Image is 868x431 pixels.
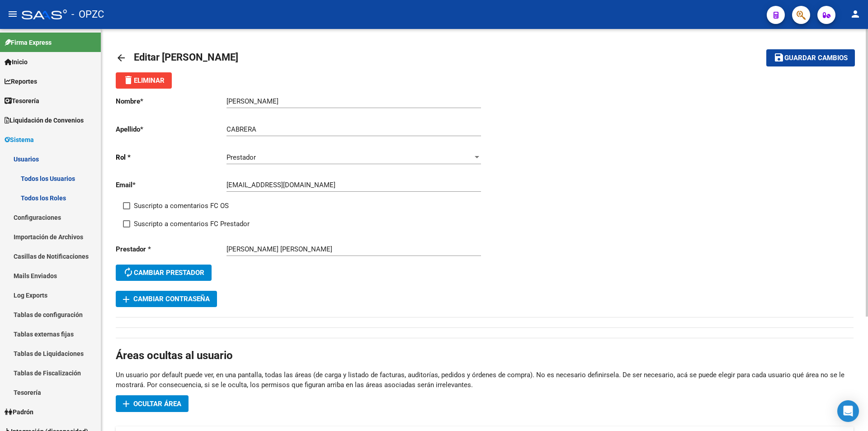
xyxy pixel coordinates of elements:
[116,52,127,63] mat-icon: arrow_back
[123,295,210,303] span: Cambiar Contraseña
[116,72,172,89] button: Eliminar
[850,9,861,19] mat-icon: person
[134,218,250,229] span: Suscripto a comentarios FC Prestador
[116,124,226,134] p: Apellido
[116,291,217,307] button: Cambiar Contraseña
[116,370,854,390] p: Un usuario por default puede ver, en una pantalla, todas las áreas (de carga y listado de factura...
[837,400,859,422] div: Open Intercom Messenger
[784,54,848,62] span: Guardar cambios
[7,9,18,19] mat-icon: menu
[133,400,181,408] span: Ocultar área
[5,96,39,106] span: Tesorería
[123,269,204,277] span: Cambiar prestador
[116,96,226,106] p: Nombre
[226,153,256,161] span: Prestador
[123,267,134,278] mat-icon: autorenew
[134,52,238,63] span: Editar [PERSON_NAME]
[5,38,52,47] span: Firma Express
[5,76,37,86] span: Reportes
[134,200,229,211] span: Suscripto a comentarios FC OS
[5,57,28,67] span: Inicio
[123,75,134,85] mat-icon: delete
[5,115,84,125] span: Liquidación de Convenios
[71,5,104,24] span: - OPZC
[123,76,165,85] span: Eliminar
[116,180,226,190] p: Email
[5,407,33,417] span: Padrón
[774,52,784,63] mat-icon: save
[116,152,226,162] p: Rol *
[116,348,854,363] h1: Áreas ocultas al usuario
[116,395,189,412] button: Ocultar área
[116,244,226,254] p: Prestador *
[5,135,34,145] span: Sistema
[766,49,855,66] button: Guardar cambios
[116,265,212,281] button: Cambiar prestador
[121,398,132,409] mat-icon: add
[121,294,132,305] mat-icon: add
